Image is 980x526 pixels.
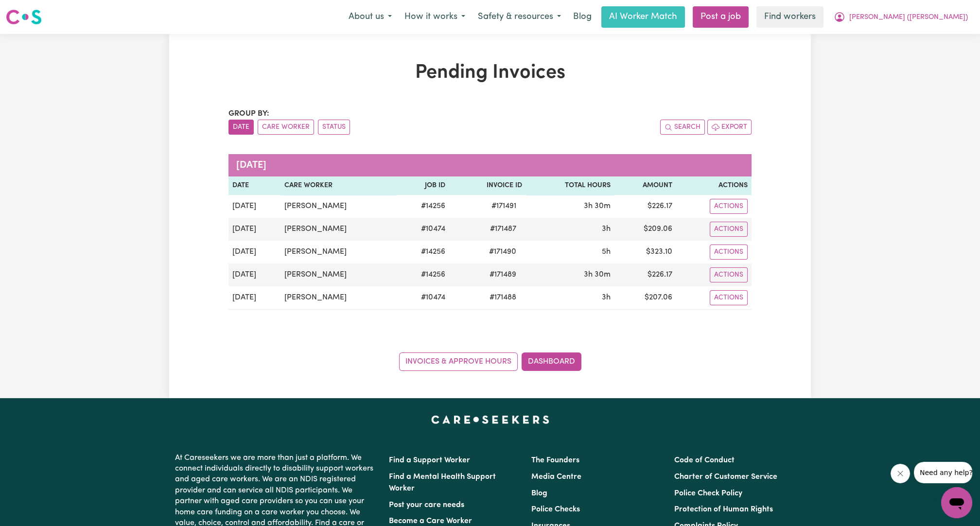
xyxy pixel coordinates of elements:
[228,263,280,286] td: [DATE]
[827,7,974,27] button: My Account
[614,218,676,241] td: $ 209.06
[396,176,449,195] th: Job ID
[584,271,611,279] span: 3 hours 30 minutes
[396,263,449,286] td: # 14256
[522,352,581,371] a: Dashboard
[601,6,685,28] a: AI Worker Match
[280,218,396,241] td: [PERSON_NAME]
[674,473,777,481] a: Charter of Customer Service
[318,120,350,135] button: sort invoices by paid status
[228,176,280,195] th: Date
[228,241,280,263] td: [DATE]
[389,473,496,492] a: Find a Mental Health Support Worker
[602,248,611,256] span: 5 hours
[228,218,280,241] td: [DATE]
[258,120,314,135] button: sort invoices by care worker
[674,506,773,513] a: Protection of Human Rights
[6,6,42,28] a: Careseekers logo
[660,120,705,135] button: Search
[676,176,752,195] th: Actions
[941,487,972,518] iframe: Button to launch messaging window
[602,225,611,233] span: 3 hours
[756,6,823,28] a: Find workers
[531,473,581,481] a: Media Centre
[710,199,748,214] button: Actions
[398,7,472,27] button: How it works
[449,176,526,195] th: Invoice ID
[614,263,676,286] td: $ 226.17
[849,12,968,23] span: [PERSON_NAME] ([PERSON_NAME])
[567,6,597,28] a: Blog
[710,290,748,305] button: Actions
[614,176,676,195] th: Amount
[584,202,611,210] span: 3 hours 30 minutes
[396,195,449,218] td: # 14256
[483,246,522,258] span: # 171490
[342,7,398,27] button: About us
[526,176,614,195] th: Total Hours
[431,416,549,423] a: Careseekers home page
[531,490,547,497] a: Blog
[228,195,280,218] td: [DATE]
[389,517,472,525] a: Become a Care Worker
[6,8,42,26] img: Careseekers logo
[710,222,748,237] button: Actions
[396,218,449,241] td: # 10474
[396,286,449,310] td: # 10474
[472,7,567,27] button: Safety & resources
[484,269,522,281] span: # 171489
[280,286,396,310] td: [PERSON_NAME]
[710,245,748,260] button: Actions
[6,7,59,15] span: Need any help?
[228,110,269,118] span: Group by:
[280,195,396,218] td: [PERSON_NAME]
[614,241,676,263] td: $ 323.10
[602,294,611,301] span: 3 hours
[614,195,676,218] td: $ 226.17
[399,352,518,371] a: Invoices & Approve Hours
[396,241,449,263] td: # 14256
[707,120,752,135] button: Export
[389,501,464,509] a: Post your care needs
[228,61,752,85] h1: Pending Invoices
[228,120,254,135] button: sort invoices by date
[280,263,396,286] td: [PERSON_NAME]
[484,292,522,303] span: # 171488
[693,6,749,28] a: Post a job
[389,456,470,464] a: Find a Support Worker
[614,286,676,310] td: $ 207.06
[280,176,396,195] th: Care Worker
[228,286,280,310] td: [DATE]
[914,462,972,483] iframe: Message from company
[484,223,522,235] span: # 171487
[280,241,396,263] td: [PERSON_NAME]
[674,490,742,497] a: Police Check Policy
[891,464,910,483] iframe: Close message
[531,456,579,464] a: The Founders
[674,456,735,464] a: Code of Conduct
[486,200,522,212] span: # 171491
[531,506,580,513] a: Police Checks
[710,267,748,282] button: Actions
[228,154,752,176] caption: [DATE]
